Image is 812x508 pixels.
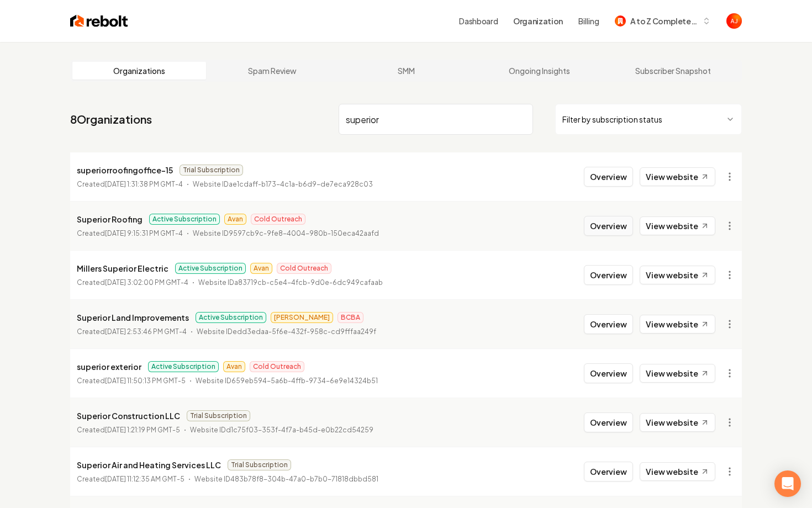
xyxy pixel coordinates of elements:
[193,179,373,190] p: Website ID ae1cdaff-b173-4c1a-b6d9-de7eca928c03
[77,311,189,324] p: Superior Land Improvements
[578,15,599,27] button: Billing
[196,312,266,323] span: Active Subscription
[206,62,340,80] a: Spam Review
[77,179,183,190] p: Created
[584,216,633,236] button: Overview
[640,364,715,383] a: View website
[223,361,245,372] span: Avan
[105,475,184,483] time: [DATE] 11:12:35 AM GMT-5
[726,13,742,29] img: Austin Jellison
[77,458,221,472] p: Superior Air and Heating Services LLC
[77,213,143,226] p: Superior Roofing
[507,11,570,31] button: Organization
[77,277,188,288] p: Created
[584,265,633,285] button: Overview
[190,425,373,436] p: Website ID d1c75f03-353f-4f7a-b45d-e0b22cd54259
[640,266,715,284] a: View website
[584,462,633,481] button: Overview
[630,15,698,27] span: A to Z Complete Construction
[70,13,128,29] img: Rebolt Logo
[77,163,173,177] p: superiorroofingoffice-15
[251,214,305,225] span: Cold Outreach
[250,361,304,372] span: Cold Outreach
[193,228,379,239] p: Website ID 9597cb9c-9fe8-4004-980b-150eca42aafd
[105,229,183,237] time: [DATE] 9:15:31 PM GMT-4
[640,462,715,481] a: View website
[77,409,180,422] p: Superior Construction LLC
[606,62,740,80] a: Subscriber Snapshot
[148,361,219,372] span: Active Subscription
[339,104,533,135] input: Search by name or ID
[198,277,383,288] p: Website ID a83719cb-c5e4-4fcb-9d0e-6dc949cafaab
[726,13,742,29] button: Open user button
[196,375,378,387] p: Website ID 659eb594-5a6b-4ffb-9734-6e9e14324b51
[473,62,607,80] a: Ongoing Insights
[175,263,246,274] span: Active Subscription
[774,470,801,497] div: Open Intercom Messenger
[77,262,168,275] p: Millers Superior Electric
[77,326,187,337] p: Created
[228,459,291,470] span: Trial Subscription
[250,263,272,274] span: Avan
[277,263,331,274] span: Cold Outreach
[584,412,633,432] button: Overview
[584,363,633,383] button: Overview
[180,165,243,176] span: Trial Subscription
[640,315,715,334] a: View website
[70,112,152,127] a: 8Organizations
[77,228,183,239] p: Created
[224,214,246,225] span: Avan
[197,326,376,337] p: Website ID edd3edaa-5f6e-432f-958c-cd9fffaa249f
[640,216,715,235] a: View website
[77,425,180,436] p: Created
[105,180,183,188] time: [DATE] 1:31:38 PM GMT-4
[640,167,715,186] a: View website
[105,327,187,336] time: [DATE] 2:53:46 PM GMT-4
[187,410,250,421] span: Trial Subscription
[640,413,715,432] a: View website
[338,312,363,323] span: BCBA
[339,62,473,80] a: SMM
[584,314,633,334] button: Overview
[271,312,333,323] span: [PERSON_NAME]
[584,167,633,187] button: Overview
[615,15,626,27] img: A to Z Complete Construction
[77,375,186,387] p: Created
[105,377,186,385] time: [DATE] 11:50:13 PM GMT-5
[77,360,141,373] p: superior exterior
[149,214,220,225] span: Active Subscription
[459,15,498,27] a: Dashboard
[194,474,378,485] p: Website ID 483b78f8-304b-47a0-b7b0-71818dbbd581
[105,426,180,434] time: [DATE] 1:21:19 PM GMT-5
[77,474,184,485] p: Created
[72,62,206,80] a: Organizations
[105,278,188,287] time: [DATE] 3:02:00 PM GMT-4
